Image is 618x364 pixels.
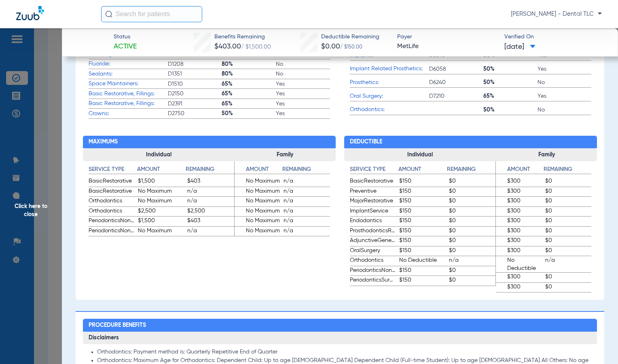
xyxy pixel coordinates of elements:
span: Preventive [350,187,396,197]
span: $300 [496,227,542,236]
h4: Service Type [89,165,137,174]
span: No [276,60,330,68]
span: D6058 [429,65,483,73]
span: Basic Restorative, Fillings: [89,90,168,98]
span: / $150.00 [340,45,362,50]
span: D2150 [168,90,222,98]
span: PeriodonticsNonSurgical [89,217,135,226]
li: Orthodontics: Payment method is: Quarterly Repetitive End of Quarter [97,349,591,356]
span: BasicRestorative [350,177,396,187]
span: No Deductible [399,256,446,266]
span: $150 [399,236,446,246]
span: [DATE] [504,42,535,52]
span: $0 [449,207,495,217]
span: $150 [399,276,446,286]
span: Prosthetics: [350,78,429,87]
span: $0 [449,197,495,206]
span: 80% [222,70,276,78]
h4: Remaining [447,165,495,174]
span: No [538,78,592,86]
span: n/a [187,187,234,197]
h4: Amount [137,165,186,174]
span: Basic Restorative, Fillings: [89,99,168,108]
h4: Service Type [350,165,398,174]
span: $300 [496,217,542,226]
span: No [276,70,330,78]
span: Status [114,33,137,41]
span: $2,500 [187,207,234,217]
span: 50% [222,109,276,118]
span: $300 [496,207,542,217]
span: No Maximum [235,177,281,187]
span: Yes [276,100,330,108]
span: $0 [449,177,495,187]
span: AdjunctiveGeneralServices [350,236,396,246]
span: $0 [545,283,592,292]
span: PeriodonticsSurgical [350,276,396,286]
div: Chat Widget [578,325,618,364]
span: $150 [399,217,446,226]
span: Yes [276,109,330,118]
span: 65% [222,90,276,98]
span: n/a [284,177,330,187]
app-breakdown-title: Amount [235,165,282,177]
span: n/a [284,187,330,197]
h3: Individual [83,148,235,161]
span: Endodontics [350,217,396,226]
span: D7210 [429,92,483,100]
app-breakdown-title: Service Type [350,165,398,177]
span: $150 [399,227,446,236]
span: n/a [187,197,234,206]
span: D1351 [168,70,222,78]
span: $0 [449,227,495,236]
app-breakdown-title: Service Type [89,165,137,177]
span: $0 [545,227,592,236]
span: $0 [545,246,592,256]
span: ProsthodonticsRemovable [350,227,396,236]
span: $300 [496,246,542,256]
span: n/a [284,197,330,206]
span: $0 [449,266,495,276]
span: No Deductible [496,256,542,272]
span: Payer [397,33,497,41]
span: Yes [276,80,330,88]
span: Fluoride: [89,60,168,68]
span: D2391 [168,100,222,108]
app-breakdown-title: Remaining [447,165,495,177]
span: 65% [222,100,276,108]
span: $0.00 [321,43,340,50]
span: Space Maintainers: [89,80,168,88]
span: $150 [399,246,446,256]
span: D1208 [168,60,222,68]
span: Crowns: [89,109,168,118]
input: Search for patients [101,6,202,22]
span: 80% [222,60,276,68]
span: $1,500 [138,217,184,226]
h2: Procedure Benefits [83,319,597,332]
app-breakdown-title: Remaining [186,165,234,177]
span: $0 [545,177,592,187]
app-breakdown-title: Remaining [544,165,591,177]
app-breakdown-title: Remaining [282,165,330,177]
span: $150 [399,187,446,197]
span: Oral Surgery: [350,92,429,101]
span: 65% [483,92,538,100]
h4: Remaining [544,165,591,174]
span: $150 [399,207,446,217]
span: n/a [187,227,234,236]
h2: Deductible [344,136,597,149]
span: $403 [187,177,234,187]
h3: Disclaimers [83,332,597,345]
span: $0 [545,273,592,282]
span: MajorRestorative [350,197,396,206]
span: Orthodontics [89,197,135,206]
span: n/a [545,256,592,272]
span: 50% [483,65,538,73]
span: D1510 [168,80,222,88]
span: BasicRestorative [89,187,135,197]
span: n/a [284,227,330,236]
h3: Individual [344,148,496,161]
img: Zuub Logo [16,6,44,20]
img: Search Icon [105,11,112,18]
span: $300 [496,197,542,206]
